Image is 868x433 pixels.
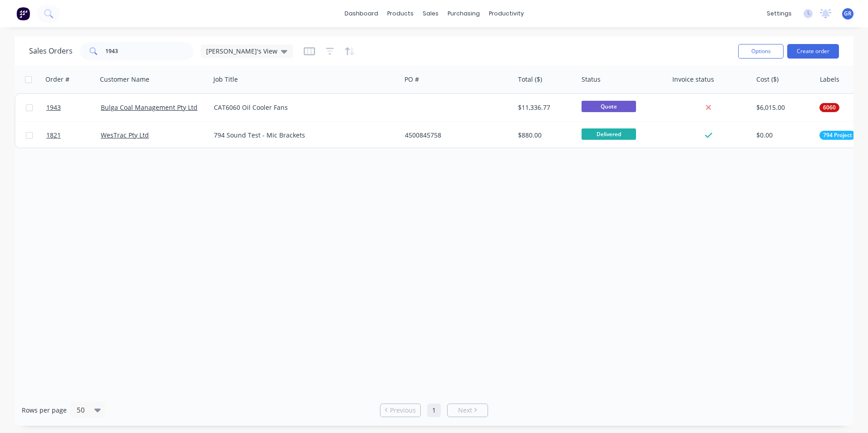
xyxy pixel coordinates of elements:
[427,403,441,417] a: Page 1 is your current page
[206,46,277,56] span: [PERSON_NAME]'s View
[45,75,69,84] div: Order #
[105,42,194,60] input: Search...
[738,44,784,59] button: Options
[29,47,73,55] h1: Sales Orders
[383,7,418,20] div: products
[582,75,601,84] div: Status
[672,75,714,84] div: Invoice status
[405,131,506,140] div: 4500845758
[214,131,388,140] div: 794 Sound Test - Mic Brackets
[518,131,572,140] div: $880.00
[484,7,528,20] div: productivity
[46,94,101,121] a: 1943
[756,131,810,140] div: $0.00
[762,7,796,20] div: settings
[101,131,149,139] a: WesTrac Pty Ltd
[518,75,542,84] div: Total ($)
[787,44,839,59] button: Create order
[46,122,101,149] a: 1821
[756,103,810,112] div: $6,015.00
[582,128,636,140] span: Delivered
[823,103,836,112] span: 6060
[46,103,61,112] span: 1943
[418,7,443,20] div: sales
[518,103,572,112] div: $11,336.77
[16,7,30,20] img: Factory
[404,75,419,84] div: PO #
[100,75,149,84] div: Customer Name
[819,103,839,112] button: 6060
[443,7,484,20] div: purchasing
[376,403,492,417] ul: Pagination
[380,406,420,415] a: Previous page
[756,75,779,84] div: Cost ($)
[22,406,67,415] span: Rows per page
[458,406,472,415] span: Next
[823,131,852,140] span: 794 Project
[340,7,383,20] a: dashboard
[448,406,488,415] a: Next page
[582,101,636,112] span: Quote
[390,406,416,415] span: Previous
[844,10,852,18] span: GR
[101,103,197,112] a: Bulga Coal Management Pty Ltd
[213,75,238,84] div: Job Title
[46,131,61,140] span: 1821
[214,103,388,112] div: CAT6060 Oil Cooler Fans
[820,75,839,84] div: Labels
